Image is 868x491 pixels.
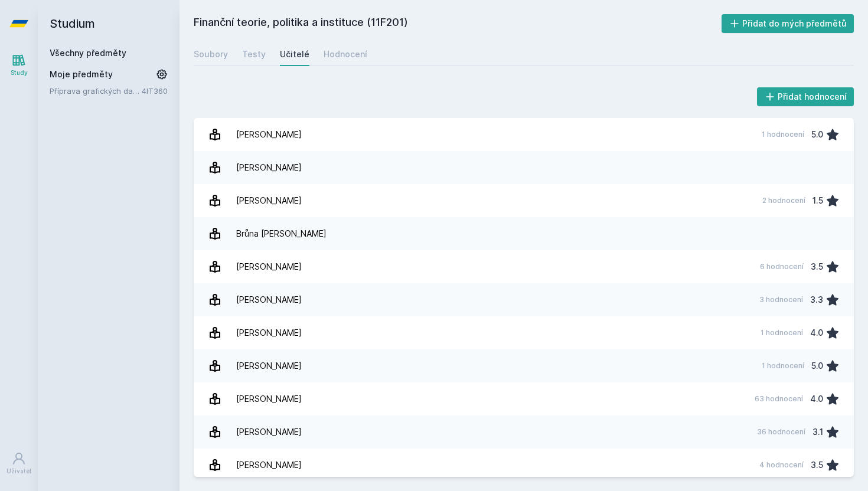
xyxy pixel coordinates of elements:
div: 1.5 [812,189,823,212]
a: [PERSON_NAME] [194,151,854,184]
div: 4.0 [810,321,823,345]
a: 4IT360 [142,86,168,96]
button: Přidat hodnocení [757,87,854,106]
button: Přidat do mých předmětů [722,14,854,33]
div: 1 hodnocení [762,361,804,371]
div: [PERSON_NAME] [236,288,302,312]
a: [PERSON_NAME] 63 hodnocení 4.0 [194,382,854,415]
a: Učitelé [280,42,309,66]
div: 4 hodnocení [759,460,804,470]
a: [PERSON_NAME] 36 hodnocení 3.1 [194,415,854,449]
div: [PERSON_NAME] [236,123,302,146]
a: Brůna [PERSON_NAME] [194,217,854,250]
a: [PERSON_NAME] 2 hodnocení 1.5 [194,184,854,217]
a: [PERSON_NAME] 3 hodnocení 3.3 [194,283,854,316]
div: [PERSON_NAME] [236,420,302,444]
a: Study [2,47,35,83]
div: [PERSON_NAME] [236,156,302,179]
div: 3.5 [811,453,823,477]
div: 3.1 [812,420,823,444]
div: Soubory [194,48,228,60]
div: 1 hodnocení [762,130,804,139]
div: 6 hodnocení [760,262,804,271]
a: [PERSON_NAME] 1 hodnocení 5.0 [194,349,854,382]
a: Všechny předměty [50,48,126,58]
div: 3.3 [810,288,823,312]
div: 63 hodnocení [755,394,803,404]
div: Uživatel [6,467,31,476]
div: Brůna [PERSON_NAME] [236,222,327,245]
div: [PERSON_NAME] [236,321,302,345]
div: [PERSON_NAME] [236,387,302,411]
div: Study [11,68,28,77]
div: [PERSON_NAME] [236,189,302,212]
a: Soubory [194,42,228,66]
a: Příprava grafických dat pro aplikace IS [50,85,142,97]
div: 3 hodnocení [759,295,803,305]
a: [PERSON_NAME] 1 hodnocení 4.0 [194,316,854,349]
div: 5.0 [811,354,823,378]
a: [PERSON_NAME] 1 hodnocení 5.0 [194,118,854,151]
div: Hodnocení [324,48,367,60]
a: [PERSON_NAME] 6 hodnocení 3.5 [194,250,854,283]
div: 4.0 [810,387,823,411]
div: Učitelé [280,48,309,60]
div: 3.5 [811,255,823,279]
a: Testy [242,42,266,66]
div: 5.0 [811,123,823,146]
div: 36 hodnocení [757,427,805,437]
a: Uživatel [2,446,35,482]
a: Hodnocení [324,42,367,66]
div: [PERSON_NAME] [236,255,302,279]
div: [PERSON_NAME] [236,453,302,477]
a: [PERSON_NAME] 4 hodnocení 3.5 [194,449,854,482]
div: 1 hodnocení [761,328,803,338]
div: [PERSON_NAME] [236,354,302,378]
div: 2 hodnocení [762,196,805,205]
span: Moje předměty [50,68,113,80]
div: Testy [242,48,266,60]
h2: Finanční teorie, politika a instituce (11F201) [194,14,722,33]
